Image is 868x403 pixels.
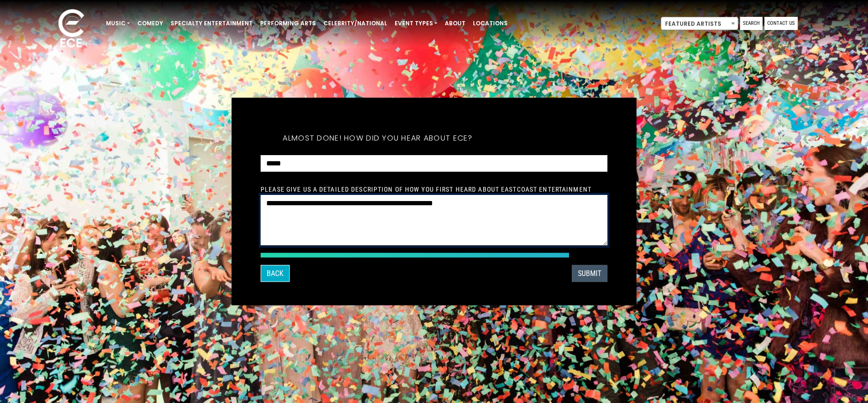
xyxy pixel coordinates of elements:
label: Please give us a detailed description of how you first heard about EastCoast Entertainment [261,185,591,194]
button: SUBMIT [572,265,607,282]
a: Specialty Entertainment [167,15,256,31]
a: Search [740,17,763,30]
a: Contact Us [764,17,798,30]
a: About [441,15,469,31]
a: Locations [469,15,511,31]
button: Back [261,265,290,282]
select: How did you hear about ECE [261,155,607,172]
a: Music [102,15,134,31]
a: Celebrity/National [320,15,391,31]
h5: Almost done! How did you hear about ECE? [261,121,495,155]
span: Featured Artists [661,17,738,30]
span: Featured Artists [661,17,738,30]
a: Performing Arts [256,15,320,31]
a: Comedy [134,15,167,31]
img: ece_new_logo_whitev2-1.png [48,7,95,52]
a: Event Types [391,15,441,31]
